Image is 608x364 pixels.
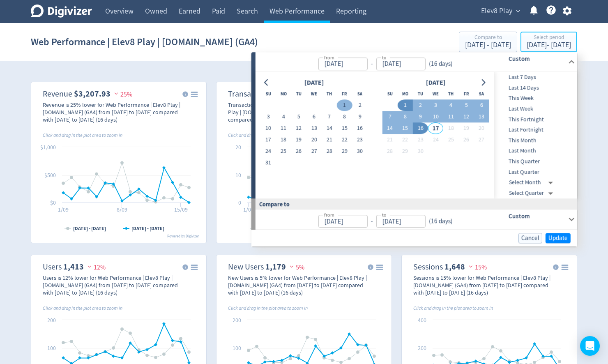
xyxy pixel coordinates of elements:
[413,111,428,123] button: 9
[291,123,306,134] button: 12
[322,88,337,100] th: Thursday
[367,59,376,69] div: -
[514,7,522,15] span: expand_more
[425,217,452,226] div: ( 16 days )
[477,77,489,88] button: Go to next month
[228,101,370,123] div: Transactions is 33% lower for Web Performance | Elev8 Play | [DOMAIN_NAME] (GA4) from [DATE] to [...
[337,146,352,157] button: 29
[458,88,474,100] th: Friday
[474,88,489,100] th: Saturday
[465,35,511,41] div: Compare to
[288,263,304,272] span: 5%
[276,134,291,146] button: 18
[398,134,413,146] button: 22
[481,5,512,18] span: Elev8 Play
[324,54,334,61] label: from
[260,157,276,169] button: 31
[413,146,428,157] button: 30
[494,124,576,135] div: Last Fortnight
[413,100,428,111] button: 2
[251,198,577,210] div: Compare to
[494,93,576,104] div: This Week
[352,134,367,146] button: 23
[228,274,370,296] div: New Users is 5% lower for Web Performance | Elev8 Play | [DOMAIN_NAME] (GA4) from [DATE] to [DATE...
[428,88,443,100] th: Wednesday
[428,100,443,111] button: 3
[324,211,334,218] label: from
[428,111,443,123] button: 10
[494,157,576,166] span: This Quarter
[398,111,413,123] button: 8
[546,233,571,243] button: Update
[474,111,489,123] button: 13
[443,88,458,100] th: Thursday
[382,134,397,146] button: 21
[443,123,458,134] button: 18
[233,316,241,324] text: 200
[423,77,448,88] div: [DATE]
[382,111,397,123] button: 7
[260,134,276,146] button: 17
[494,146,576,157] div: Last Month
[474,100,489,111] button: 6
[467,263,475,270] img: negative-performance.svg
[428,134,443,146] button: 24
[474,123,489,134] button: 20
[352,123,367,134] button: 16
[306,134,322,146] button: 20
[276,111,291,123] button: 4
[367,217,376,226] div: -
[337,88,352,100] th: Friday
[235,143,241,151] text: 20
[494,83,576,92] span: Last 14 Days
[260,146,276,157] button: 24
[228,132,308,138] i: Click and drag in the plot area to zoom in
[85,263,106,272] span: 12%
[43,262,62,272] dt: Users
[494,136,576,145] span: This Month
[508,54,564,64] h6: Custom
[288,263,296,270] img: negative-performance.svg
[443,100,458,111] button: 4
[458,134,474,146] button: 26
[458,111,474,123] button: 12
[443,111,458,123] button: 11
[413,88,428,100] th: Tuesday
[418,344,426,352] text: 200
[352,88,367,100] th: Saturday
[398,146,413,157] button: 29
[444,261,465,272] strong: 1,648
[291,134,306,146] button: 19
[494,104,576,113] span: Last Week
[260,123,276,134] button: 10
[73,225,106,232] text: [DATE] - [DATE]
[458,100,474,111] button: 5
[337,111,352,123] button: 8
[413,123,428,134] button: 16
[260,77,272,88] button: Go to previous month
[458,123,474,134] button: 19
[256,72,577,198] div: from-to(16 days)Custom
[291,111,306,123] button: 5
[167,234,199,239] text: Powered by Digivizer
[43,274,185,296] div: Users is 12% lower for Web Performance | Elev8 Play | [DOMAIN_NAME] (GA4) from [DATE] to [DATE] c...
[220,85,388,240] svg: Transactions 64 33%
[494,73,576,82] span: Last 7 Days
[322,134,337,146] button: 21
[50,199,56,206] text: $0
[306,111,322,123] button: 6
[459,32,517,52] button: Compare to[DATE] - [DATE]
[337,134,352,146] button: 22
[337,123,352,134] button: 15
[306,146,322,157] button: 27
[44,171,56,179] text: $500
[63,261,84,272] strong: 1,413
[352,146,367,157] button: 30
[256,210,577,230] div: from-to(16 days)Custom
[260,88,276,100] th: Sunday
[494,125,576,134] span: Last Fortnight
[43,132,122,138] i: Click and drag in the plot area to zoom in
[40,143,56,151] text: $1,000
[465,41,511,49] div: [DATE] - [DATE]
[74,88,111,99] strong: $3,207.93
